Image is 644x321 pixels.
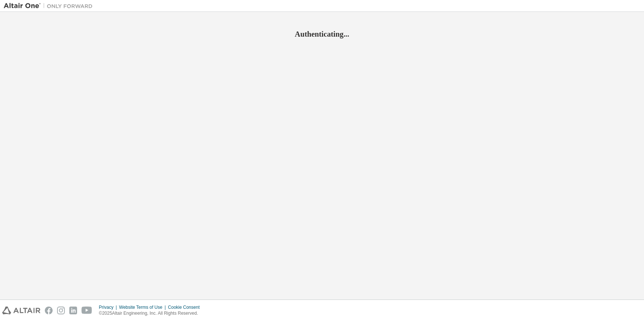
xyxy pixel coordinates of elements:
[2,307,40,314] img: altair_logo.svg
[119,304,168,310] div: Website Terms of Use
[168,304,204,310] div: Cookie Consent
[82,307,92,314] img: youtube.svg
[4,2,96,10] img: Altair One
[69,307,77,314] img: linkedin.svg
[4,29,640,39] h2: Authenticating...
[57,307,65,314] img: instagram.svg
[99,304,119,310] div: Privacy
[99,310,204,317] p: © 2025 Altair Engineering, Inc. All Rights Reserved.
[45,307,53,314] img: facebook.svg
